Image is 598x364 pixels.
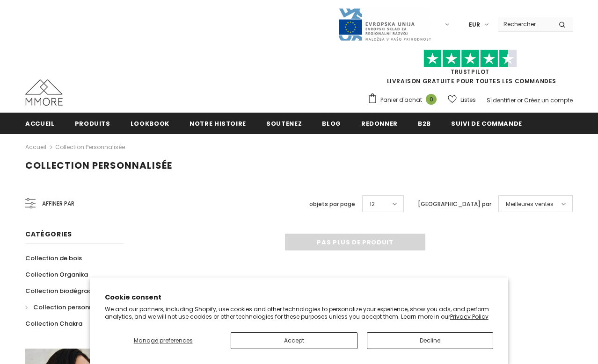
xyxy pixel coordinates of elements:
span: EUR [469,20,480,29]
a: Collection Chakra [25,315,82,332]
span: 0 [426,94,437,105]
span: 12 [370,200,375,209]
span: Meilleures ventes [506,200,554,209]
a: Javni Razpis [338,20,431,28]
img: Javni Razpis [338,7,431,42]
a: Collection Organika [25,266,88,283]
span: Accueil [25,119,55,128]
span: Collection Organika [25,270,88,279]
button: Manage preferences [105,332,222,349]
span: Collection Chakra [25,319,82,328]
a: Redonner [361,113,398,134]
span: Collection personnalisée [33,303,111,312]
span: Suivi de commande [451,119,522,128]
a: Notre histoire [190,113,246,134]
a: Blog [322,113,341,134]
span: Produits [75,119,110,128]
span: Affiner par [42,199,74,209]
span: B2B [418,119,431,128]
a: Collection personnalisée [55,143,125,151]
span: Manage preferences [134,336,193,344]
a: Produits [75,113,110,134]
span: soutenez [266,119,302,128]
a: Collection personnalisée [25,299,111,315]
a: Accueil [25,142,46,153]
a: Privacy Policy [450,313,489,321]
a: Accueil [25,113,55,134]
a: soutenez [266,113,302,134]
span: Lookbook [131,119,169,128]
span: Collection de bois [25,254,82,263]
a: Collection biodégradable [25,283,106,299]
span: LIVRAISON GRATUITE POUR TOUTES LES COMMANDES [367,54,573,85]
a: TrustPilot [451,68,489,76]
a: Collection de bois [25,250,82,266]
span: Catégories [25,229,72,239]
span: Collection biodégradable [25,286,106,295]
span: Listes [460,95,476,105]
a: Listes [448,92,476,108]
h2: Cookie consent [105,293,494,302]
span: Blog [322,119,341,128]
a: Lookbook [131,113,169,134]
button: Accept [231,332,357,349]
button: Decline [367,332,493,349]
img: Cas MMORE [25,79,63,106]
p: We and our partners, including Shopify, use cookies and other technologies to personalize your ex... [105,306,494,320]
span: Panier d'achat [380,95,422,105]
img: Faites confiance aux étoiles pilotes [423,50,517,68]
a: Suivi de commande [451,113,522,134]
label: [GEOGRAPHIC_DATA] par [418,200,491,209]
a: Panier d'achat 0 [367,93,441,107]
span: Notre histoire [190,119,246,128]
a: Créez un compte [524,96,573,104]
input: Search Site [498,17,552,31]
span: or [517,96,523,104]
a: S'identifier [487,96,516,104]
a: B2B [418,113,431,134]
label: objets par page [309,200,355,209]
span: Redonner [361,119,398,128]
span: Collection personnalisée [25,159,172,172]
